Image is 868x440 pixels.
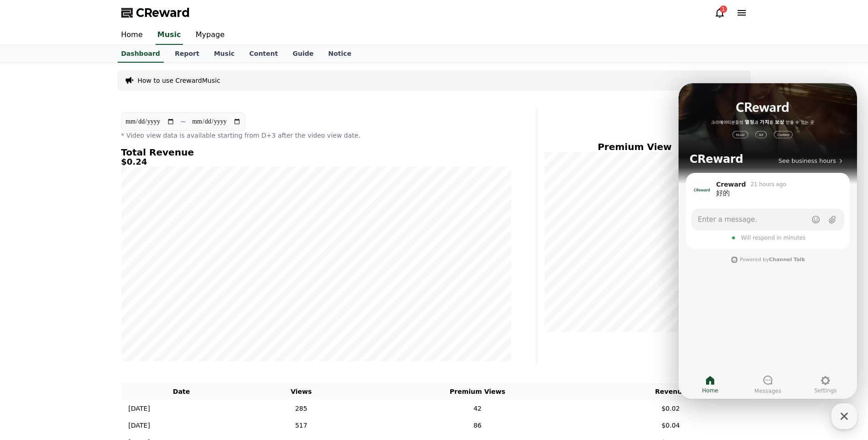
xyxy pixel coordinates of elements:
[118,45,164,63] a: Dashboard
[121,383,242,400] th: Date
[167,45,207,63] a: Report
[242,417,361,434] td: 517
[242,45,286,63] a: Content
[242,400,361,417] td: 285
[121,5,190,20] a: CReward
[121,131,511,140] p: * Video view data is available starting from D+3 after the video view date.
[714,7,725,18] a: 1
[720,5,727,13] div: 1
[242,383,361,400] th: Views
[206,45,242,63] a: Music
[121,147,511,157] h4: Total Revenue
[129,404,150,413] p: [DATE]
[361,383,594,400] th: Premium Views
[180,116,186,127] p: ~
[189,26,232,45] a: Mypage
[114,26,150,45] a: Home
[679,83,857,399] iframe: Channel chat
[138,76,221,85] a: How to use CrewardMusic
[129,421,150,430] p: [DATE]
[361,417,594,434] td: 86
[545,142,725,152] h4: Premium View
[121,157,511,166] h5: $0.24
[321,45,359,63] a: Notice
[594,383,747,400] th: Revenue
[361,400,594,417] td: 42
[594,417,747,434] td: $0.04
[156,26,183,45] a: Music
[285,45,321,63] a: Guide
[136,5,190,20] span: CReward
[594,400,747,417] td: $0.02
